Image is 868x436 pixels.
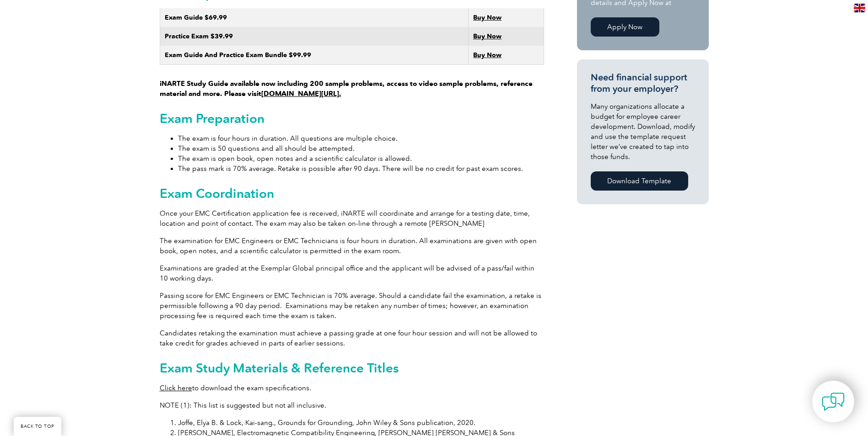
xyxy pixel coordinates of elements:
[473,32,501,40] a: Buy Now
[160,384,192,392] a: Click here
[160,291,544,321] p: Passing score for EMC Engineers or EMC Technician is 70% average. Should a candidate fail the exa...
[178,154,544,164] li: The exam is open book, open notes and a scientific calculator is allowed.
[178,144,544,154] li: The exam is 50 questions and all should be attempted.
[160,400,544,410] p: NOTE (1): This list is suggested but not all inclusive.
[591,17,659,37] a: Apply Now
[160,236,544,256] p: The examination for EMC Engineers or EMC Technicians is four hours in duration. All examinations ...
[591,171,688,191] a: Download Template
[473,14,501,21] a: Buy Now
[178,418,544,428] li: Joffe, Elya B. & Lock, Kai-sang., Grounds for Grounding, John Wiley & Sons publication, 2020.
[165,51,311,59] strong: Exam Guide And Practice Exam Bundle $99.99
[591,72,695,95] h3: Need financial support from your employer?
[854,4,865,12] img: en
[160,361,544,375] h2: Exam Study Materials & Reference Titles
[160,80,533,98] strong: iNARTE Study Guide available now including 200 sample problems, access to video sample problems, ...
[591,101,695,162] p: Many organizations allocate a budget for employee career development. Download, modify and use th...
[14,417,61,436] a: BACK TO TOP
[160,208,544,229] p: Once your EMC Certification application fee is received, iNARTE will coordinate and arrange for a...
[165,32,233,40] strong: Practice Exam $39.99
[160,111,544,126] h2: Exam Preparation
[178,164,544,174] li: The pass mark is 70% average. Retake is possible after 90 days. There will be no credit for past ...
[160,263,544,283] p: Examinations are graded at the Exemplar Global principal office and the applicant will be advised...
[160,328,544,348] p: Candidates retaking the examination must achieve a passing grade at one four hour session and wil...
[473,51,501,59] a: Buy Now
[165,14,227,21] strong: Exam Guide $69.99
[261,90,341,98] a: [DOMAIN_NAME][URL].
[160,383,544,393] p: to download the exam specifications.
[178,133,544,144] li: The exam is four hours in duration. All questions are multiple choice.
[822,390,845,413] img: contact-chat.png
[160,186,544,201] h2: Exam Coordination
